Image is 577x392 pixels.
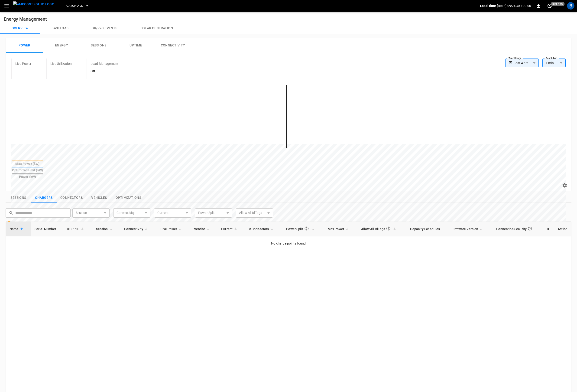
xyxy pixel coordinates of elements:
[91,69,118,74] h6: Off
[480,3,496,8] p: Local time
[551,2,565,6] span: just now
[15,61,32,66] p: Live Power
[542,59,566,67] div: 1 min
[542,222,554,236] th: ID
[124,226,149,232] span: Connectivity
[50,61,72,66] p: Live Utilization
[112,193,145,203] button: show latest optimizations
[160,226,183,232] span: Live Power
[514,59,539,67] div: Last 4 hrs
[554,222,571,236] th: Action
[57,193,86,203] button: show latest connectors
[406,222,448,236] th: Capacity Schedules
[6,193,31,203] button: show latest sessions
[65,1,91,10] button: Catch-all
[15,69,32,74] h6: -
[86,193,112,203] button: show latest vehicles
[221,226,239,232] span: Current
[361,224,398,233] span: Allow All IdTags
[509,56,522,60] label: Time Range
[117,38,154,53] button: Uptime
[67,226,85,232] span: OCPP ID
[286,224,316,233] span: Power Split
[328,226,350,232] span: Max Power
[6,236,571,250] td: No charge points found
[6,38,43,53] button: Power
[194,226,211,232] span: Vendor
[66,3,83,9] span: Catch-all
[96,226,114,232] span: Session
[546,2,553,10] button: set refresh interval
[452,226,484,232] span: Firmware Version
[43,38,80,53] button: Energy
[154,38,191,53] button: Connectivity
[129,23,185,34] button: Solar generation
[80,23,129,34] button: Dr/V2G events
[496,224,533,233] div: Connection Security
[50,69,72,74] h6: -
[80,38,117,53] button: Sessions
[13,1,54,7] img: ampcontrol.io logo
[10,226,25,232] span: Name
[497,3,531,8] p: [DATE] 09:24:48 +00:00
[91,61,118,66] p: Load Management
[40,23,80,34] button: Baseload
[567,2,574,10] div: profile-icon
[546,56,557,60] label: Resolution
[31,222,63,236] th: Serial Number
[249,226,275,232] span: # Connectors
[31,193,57,203] button: show latest charge points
